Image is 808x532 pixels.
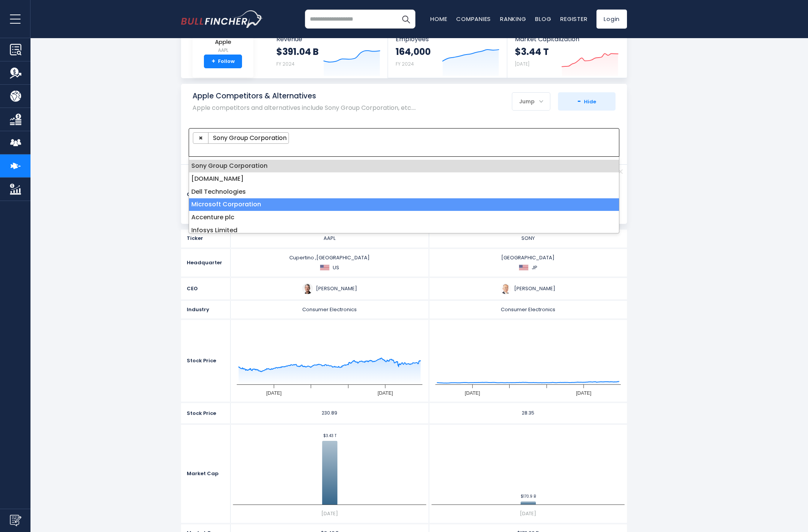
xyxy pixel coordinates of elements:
[512,93,550,109] div: Jump
[193,133,208,143] button: Remove item
[233,325,426,402] svg: gh
[276,46,319,58] strong: $391.04 B
[192,104,416,111] p: Apple competitors and alternatives include Sony Group Corporation, etc.…
[322,410,337,416] span: 230.89
[456,15,491,23] a: Companies
[333,264,339,271] span: US
[189,173,619,185] li: Amazon.com
[323,433,337,439] text: $3.43 T
[189,160,619,172] li: Sony Group Corporation
[302,306,357,313] span: Consumer Electronics
[431,325,625,402] svg: gh
[431,254,625,271] div: [GEOGRAPHIC_DATA]
[233,235,426,242] div: AAPL
[212,58,215,65] strong: +
[199,133,203,143] span: ×
[195,146,199,153] textarea: Search
[577,97,581,106] strong: -
[532,264,537,271] span: JP
[515,46,549,58] strong: $3.44 T
[321,510,338,517] text: [DATE]
[181,278,231,299] div: CEO
[535,15,551,23] a: Blog
[519,510,536,517] text: [DATE]
[378,390,393,396] text: [DATE]
[521,493,536,499] text: $170.9 B
[193,132,289,144] li: Sony Group Corporation
[181,425,231,523] div: Market Cap
[266,390,282,396] text: [DATE]
[181,249,231,276] div: Headquarter
[181,10,263,28] img: bullfincher logo
[212,134,289,142] span: Sony Group Corporation
[522,410,534,416] span: 28.35
[396,35,499,43] span: Employees
[276,61,295,67] small: FY 2024
[233,254,426,271] div: Cupertino ,[GEOGRAPHIC_DATA]
[577,98,596,105] span: Hide
[302,283,313,294] img: tim-cook.jpg
[396,10,415,29] button: Search
[181,301,231,318] div: Industry
[396,61,414,67] small: FY 2024
[269,29,388,78] a: Revenue $391.04 B FY 2024
[500,283,511,294] img: hiroki-totoki.jpg
[614,165,627,178] a: Remove
[204,55,242,68] a: +Follow
[210,47,236,54] small: AAPL
[431,235,625,242] div: SONY
[500,15,526,23] a: Ranking
[501,306,555,313] span: Consumer Electronics
[515,35,619,43] span: Market Capitalization
[560,15,587,23] a: Register
[233,283,426,294] div: [PERSON_NAME]
[210,39,236,45] span: Apple
[515,61,529,67] small: [DATE]
[181,230,231,247] div: Ticker
[189,224,619,237] li: Infosys Limited
[189,186,619,198] li: Dell Technologies
[181,10,263,28] a: Go to homepage
[576,390,591,396] text: [DATE]
[558,92,616,111] button: -Hide
[189,198,619,211] li: Microsoft Corporation
[465,390,480,396] text: [DATE]
[431,283,625,294] div: [PERSON_NAME]
[507,29,626,78] a: Market Capitalization $3.44 T [DATE]
[181,165,231,224] div: Company
[181,403,231,423] div: Stock Price
[396,46,431,58] strong: 164,000
[189,211,619,224] li: Accenture plc
[276,35,380,43] span: Revenue
[430,15,447,23] a: Home
[181,320,231,402] div: Stock Price
[596,10,627,29] a: Login
[388,29,507,78] a: Employees 164,000 FY 2024
[192,92,416,101] h1: Apple Competitors & Alternatives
